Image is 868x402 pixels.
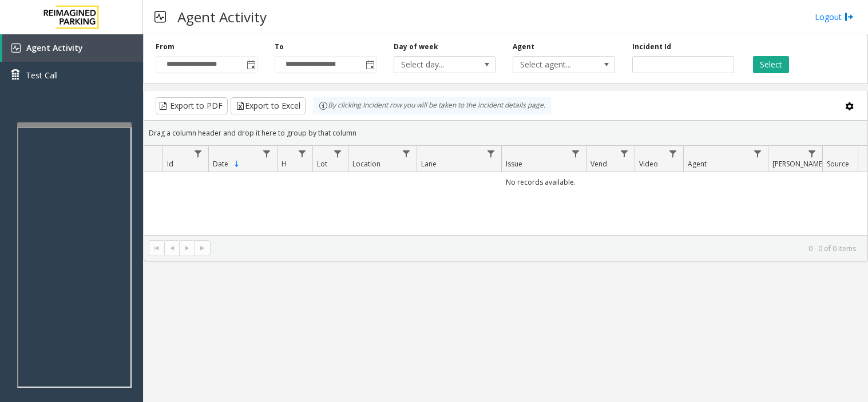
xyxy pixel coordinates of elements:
[244,57,257,73] span: Toggle popup
[11,43,21,53] img: 'icon'
[568,146,584,161] a: Issue Filter Menu
[399,146,414,161] a: Location Filter Menu
[167,159,173,169] span: Id
[483,146,499,161] a: Lane Filter Menu
[639,159,658,169] span: Video
[330,146,346,161] a: Lot Filter Menu
[156,97,228,114] button: Export to PDF
[232,160,241,169] span: Sortable
[688,159,707,169] span: Agent
[275,42,284,52] label: To
[144,123,867,143] div: Drag a column header and drop it here to group by that column
[26,69,58,81] span: Test Call
[231,97,306,114] button: Export to Excel
[506,159,522,169] span: Issue
[617,146,632,161] a: Vend Filter Menu
[665,146,681,161] a: Video Filter Menu
[191,146,206,161] a: Id Filter Menu
[750,146,766,161] a: Agent Filter Menu
[282,159,287,169] span: H
[753,56,789,73] button: Select
[317,159,327,169] span: Lot
[513,57,594,73] span: Select agent...
[319,101,328,110] img: infoIcon.svg
[632,42,671,52] label: Incident Id
[590,159,607,169] span: Vend
[154,3,166,31] img: pageIcon
[217,244,856,253] kendo-pager-info: 0 - 0 of 0 items
[394,42,438,52] label: Day of week
[172,3,272,31] h3: Agent Activity
[156,42,175,52] label: From
[845,11,854,23] img: logout
[295,146,310,161] a: H Filter Menu
[804,146,820,161] a: Parker Filter Menu
[26,42,83,53] span: Agent Activity
[827,159,849,169] span: Source
[394,57,475,73] span: Select day...
[259,146,275,161] a: Date Filter Menu
[2,34,143,62] a: Agent Activity
[815,11,854,23] a: Logout
[363,57,376,73] span: Toggle popup
[213,159,228,169] span: Date
[421,159,437,169] span: Lane
[772,159,825,169] span: [PERSON_NAME]
[313,97,551,114] div: By clicking Incident row you will be taken to the incident details page.
[144,146,867,235] div: Data table
[352,159,381,169] span: Location
[513,42,534,52] label: Agent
